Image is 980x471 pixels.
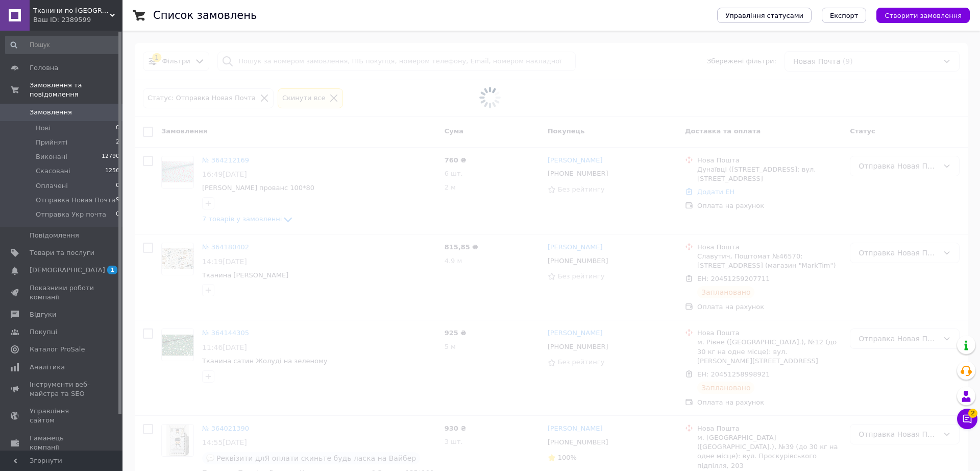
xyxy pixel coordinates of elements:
span: 12790 [102,152,119,161]
span: Скасовані [36,167,70,176]
button: Чат з покупцем2 [957,409,977,429]
span: Товари та послуги [30,248,94,257]
span: 0 [116,124,119,133]
span: 9 [116,196,119,205]
span: Інструменти веб-майстра та SEO [30,380,94,398]
span: Відгуки [30,310,56,319]
span: 0 [116,181,119,191]
div: Ваш ID: 2389599 [33,15,122,25]
span: Виконані [36,152,67,161]
h1: Список замовлень [153,9,257,21]
span: Головна [30,63,58,73]
span: [DEMOGRAPHIC_DATA] [30,266,105,275]
span: Управління сайтом [30,407,94,425]
span: Управління статусами [725,12,803,19]
span: 1 [107,266,117,274]
span: Експорт [830,12,859,19]
span: Отправка Укр почта [36,210,106,219]
span: Аналітика [30,363,65,372]
span: 2 [968,409,977,418]
span: Прийняті [36,138,67,147]
span: Оплачені [36,181,68,191]
button: Створити замовлення [876,8,970,23]
span: Каталог ProSale [30,345,85,354]
span: 0 [116,210,119,219]
span: 2 [116,138,119,147]
button: Управління статусами [717,8,812,23]
span: Нові [36,124,51,133]
span: Гаманець компанії [30,434,94,452]
span: Показники роботи компанії [30,284,94,302]
span: Повідомлення [30,231,79,240]
a: Створити замовлення [866,11,970,19]
span: Тканини по Україні [33,6,110,15]
input: Пошук [5,36,120,54]
span: Створити замовлення [885,12,962,19]
span: Замовлення [30,108,72,117]
span: 1256 [105,167,119,176]
button: Експорт [822,8,867,23]
span: Отправка Новая Почта [36,196,115,205]
span: Замовлення та повідомлення [30,81,122,99]
span: Покупці [30,327,57,337]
